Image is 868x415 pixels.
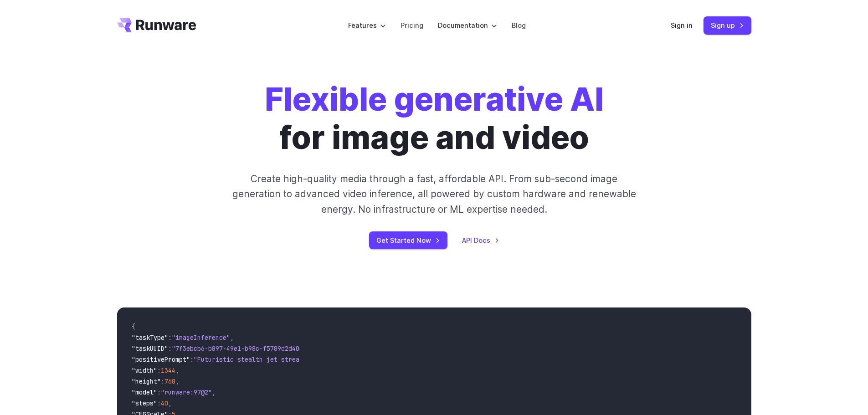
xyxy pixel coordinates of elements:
span: "positivePrompt" [132,355,190,364]
a: Blog [512,20,526,31]
span: "taskUUID" [132,344,168,353]
span: : [157,399,161,407]
span: : [157,388,161,396]
span: 1344 [161,366,175,374]
span: 40 [161,399,168,407]
span: , [175,366,179,374]
a: Sign up [704,16,751,34]
span: "runware:97@2" [161,388,212,396]
span: , [212,388,216,396]
span: : [168,333,172,342]
span: : [161,377,164,385]
h1: for image and video [265,80,604,157]
a: Pricing [401,20,423,31]
span: "7f3ebcb6-b897-49e1-b98c-f5789d2d40d7" [172,344,310,353]
span: "steps" [132,399,157,407]
span: "height" [132,377,161,385]
span: , [230,333,234,342]
span: : [157,366,161,374]
a: Go to / [117,18,196,32]
span: { [132,323,135,331]
span: "taskType" [132,333,168,342]
span: "model" [132,388,157,396]
span: , [168,399,172,407]
span: , [175,377,179,385]
span: 768 [164,377,175,385]
label: Documentation [438,20,497,31]
a: Get Started Now [369,231,447,249]
span: : [190,355,194,364]
span: "width" [132,366,157,374]
a: Sign in [671,20,693,31]
p: Create high-quality media through a fast, affordable API. From sub-second image generation to adv... [231,171,637,217]
span: "Futuristic stealth jet streaking through a neon-lit cityscape with glowing purple exhaust" [194,355,525,364]
a: API Docs [462,235,499,246]
label: Features [348,20,386,31]
span: "imageInference" [172,333,230,342]
strong: Flexible generative AI [265,80,604,118]
span: : [168,344,172,353]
